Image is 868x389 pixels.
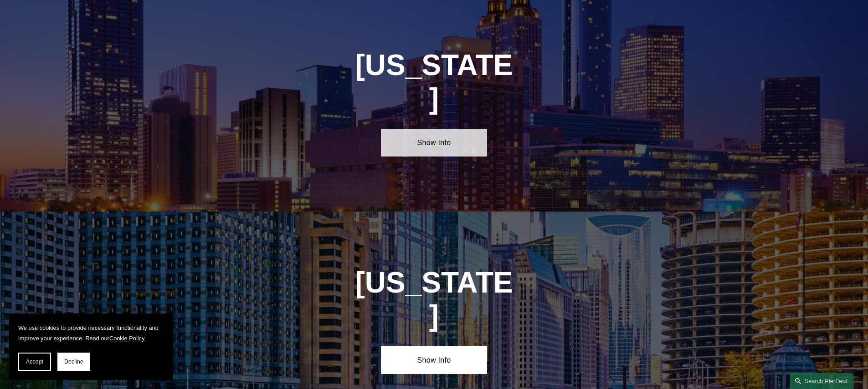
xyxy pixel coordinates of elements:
h1: [US_STATE] [354,266,514,333]
a: Show Info [381,346,487,374]
a: Search this site [790,373,853,389]
p: We use cookies to provide necessary functionality and improve your experience. Read our . [18,323,164,344]
span: Decline [64,359,83,365]
button: Accept [18,353,51,371]
a: Show Info [381,129,487,157]
button: Decline [57,353,90,371]
span: Accept [26,359,43,365]
section: Cookie banner [9,313,173,380]
a: Cookie Policy [109,335,144,342]
h1: [US_STATE] [354,49,514,115]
